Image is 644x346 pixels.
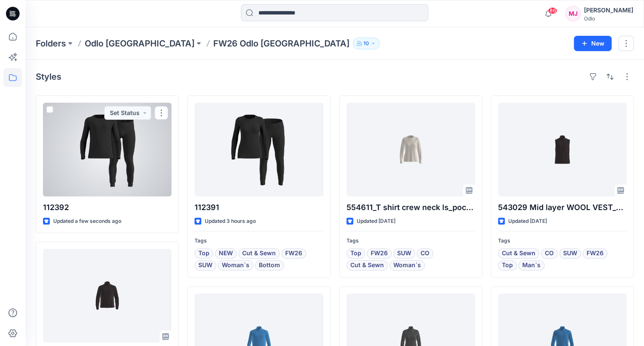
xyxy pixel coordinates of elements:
[574,36,612,51] button: New
[43,202,172,213] p: 112392
[213,37,349,49] p: FW26 Odlo [GEOGRAPHIC_DATA]
[421,248,429,259] span: CO
[364,39,369,48] p: 10
[397,248,411,259] span: SUW
[85,37,195,49] a: Odlo [GEOGRAPHIC_DATA]
[205,217,256,226] p: Updated 3 hours ago
[43,103,172,196] a: 112392
[587,248,604,259] span: FW26
[353,37,380,49] button: 10
[565,6,581,21] div: MJ
[198,248,209,259] span: Top
[198,260,212,271] span: SUW
[259,260,280,271] span: Bottom
[498,202,627,213] p: 543029 Mid layer WOOL VEST_SMS_3D
[195,236,323,245] p: Tags
[563,248,577,259] span: SUW
[195,103,323,196] a: 112391
[53,217,121,226] p: Updated a few seconds ago
[346,202,475,213] p: 554611_T shirt crew neck ls_pocket_SMS_3D
[393,260,421,271] span: Woman`s
[502,260,513,271] span: Top
[219,248,233,259] span: NEW
[584,15,633,22] div: Odlo
[36,37,66,49] a: Folders
[548,7,557,14] span: 86
[502,248,535,259] span: Cut & Sewn
[498,236,627,245] p: Tags
[242,248,276,259] span: Cut & Sewn
[371,248,388,259] span: FW26
[522,260,541,271] span: Man`s
[285,248,302,259] span: FW26
[350,248,361,259] span: Top
[498,103,627,196] a: 543029 Mid layer WOOL VEST_SMS_3D
[346,103,475,196] a: 554611_T shirt crew neck ls_pocket_SMS_3D
[222,260,249,271] span: Woman`s
[357,217,395,226] p: Updated [DATE]
[36,72,61,82] h4: Styles
[584,5,633,15] div: [PERSON_NAME]
[43,249,172,343] a: 543019 Mid layer 1_2 zip WOOL_SMS_3D
[350,260,384,271] span: Cut & Sewn
[508,217,547,226] p: Updated [DATE]
[195,202,323,213] p: 112391
[545,248,554,259] span: CO
[346,236,475,245] p: Tags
